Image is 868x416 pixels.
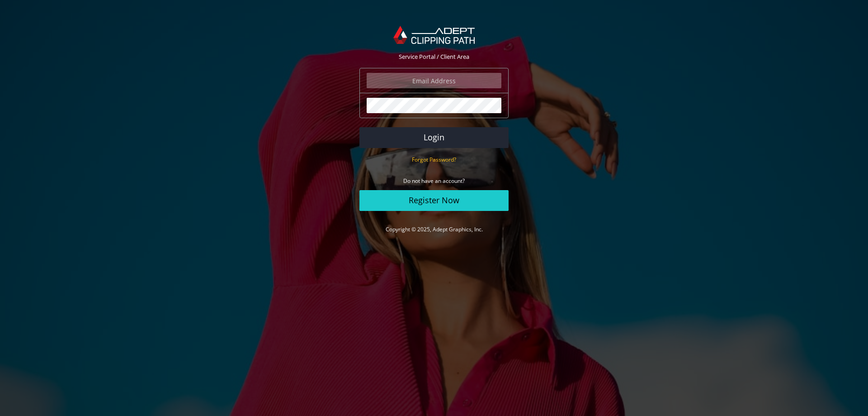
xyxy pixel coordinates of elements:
[403,177,465,185] small: Do not have an account?
[359,190,509,211] a: Register Now
[412,155,456,163] a: Forgot Password?
[412,156,456,163] small: Forgot Password?
[367,73,501,88] input: Email Address
[393,26,474,44] img: Adept Graphics
[359,127,509,148] button: Login
[399,53,469,61] span: Service Portal / Client Area
[386,225,483,233] a: Copyright © 2025, Adept Graphics, Inc.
